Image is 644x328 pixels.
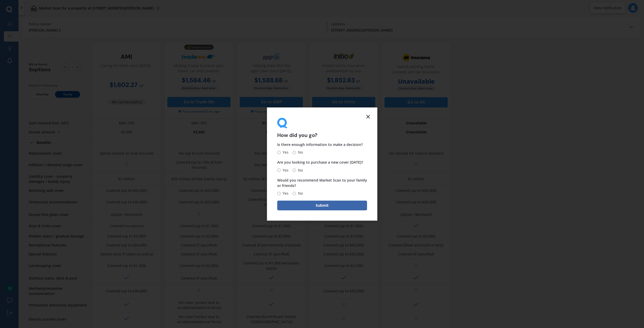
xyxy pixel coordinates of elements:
div: How did you go? [277,118,367,138]
span: Are you looking to purchase a new cover [DATE]? [277,160,363,165]
input: No [293,192,296,195]
span: No [296,150,303,156]
input: Yes [277,151,281,154]
span: No [296,190,303,196]
span: Yes [281,167,289,173]
span: Yes [281,150,289,156]
span: No [296,167,303,173]
input: No [293,168,296,172]
input: Yes [277,192,281,195]
span: Would you recommend Market Scan to your family or friends? [277,178,367,188]
button: Submit [277,201,367,210]
span: Yes [281,190,289,196]
span: Is there enough information to make a decision? [277,142,363,147]
input: Yes [277,168,281,172]
input: No [293,151,296,154]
